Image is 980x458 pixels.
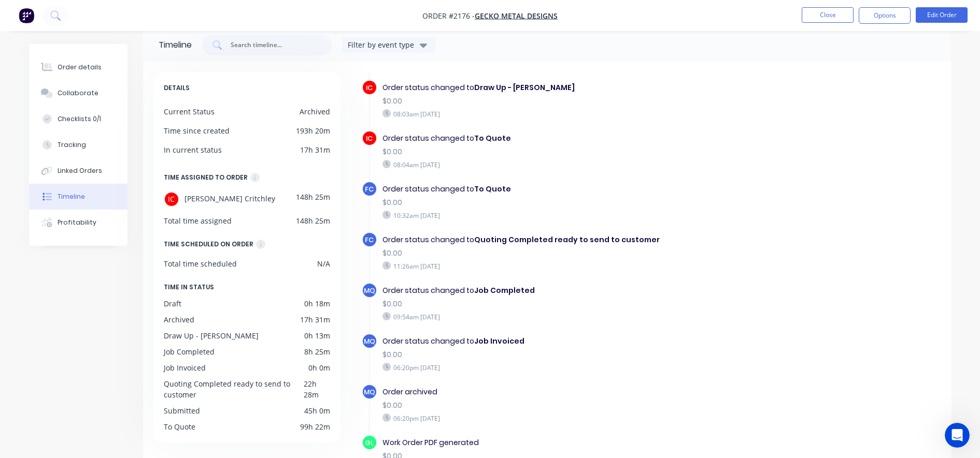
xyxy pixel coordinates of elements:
div: TIME SCHEDULED ON ORDER [164,239,253,250]
button: Tracking [29,132,127,158]
div: Draw Up - [PERSON_NAME] [164,330,259,341]
div: 08:04am [DATE] [382,160,741,169]
div: 148h 25m [296,191,330,207]
div: $0.00 [382,197,741,208]
div: 45h 0m [304,405,330,416]
div: IC [164,191,179,207]
button: Linked Orders [29,158,127,184]
div: Submitted [164,405,200,416]
div: Archived [164,314,194,325]
div: Job Invoiced [164,362,206,373]
span: [PERSON_NAME] Critchley [184,191,275,207]
div: $0.00 [382,96,741,107]
span: IC [366,134,373,143]
div: Filter by event type [348,39,417,50]
span: IC [366,83,373,93]
div: 22h 28m [304,378,330,400]
div: 11:26am [DATE] [382,261,741,271]
b: To Quote [474,184,511,194]
div: 08:03am [DATE] [382,109,741,119]
iframe: Intercom live chat [945,423,970,448]
span: MQ [364,336,375,346]
div: Linked Orders [58,166,102,175]
div: Order archived [382,387,741,397]
div: 0h 0m [308,362,330,373]
span: GL [365,438,374,448]
button: Edit Order [916,7,968,23]
div: 17h 31m [300,314,330,325]
div: In current status [164,144,222,155]
div: To Quote [164,421,195,432]
span: FC [365,184,374,194]
span: TIME IN STATUS [164,282,214,293]
div: Order details [58,63,102,72]
div: 99h 22m [300,421,330,432]
span: MQ [364,387,375,397]
div: Work Order PDF generated [382,437,741,448]
div: 06:20pm [DATE] [382,363,741,372]
div: 8h 25m [304,346,330,357]
button: Profitability [29,210,127,235]
div: Tracking [58,140,86,150]
div: 193h 20m [296,125,330,136]
div: Timeline [159,39,192,51]
div: Timeline [58,192,85,201]
div: 148h 25m [296,215,330,226]
div: Collaborate [58,88,98,98]
div: Archived [300,106,330,117]
div: $0.00 [382,299,741,309]
div: Order status changed to [382,133,741,144]
button: Timeline [29,184,127,210]
b: Quoting Completed ready to send to customer [474,234,660,245]
div: N/A [317,258,330,269]
button: Close [802,7,854,23]
div: Time since created [164,125,230,136]
div: Total time scheduled [164,258,237,269]
div: Draft [164,298,181,309]
button: Options [859,7,911,24]
b: To Quote [474,133,511,143]
div: Order status changed to [382,184,741,195]
div: Total time assigned [164,215,232,226]
button: Filter by event type [342,37,435,53]
span: Order #2176 - [422,11,475,21]
div: Job Completed [164,346,215,357]
div: TIME ASSIGNED TO ORDER [164,172,248,183]
div: 06:20pm [DATE] [382,413,741,423]
b: Draw Up - [PERSON_NAME] [474,82,575,93]
div: $0.00 [382,248,741,259]
span: DETAILS [164,82,190,94]
div: Order status changed to [382,285,741,296]
div: Order status changed to [382,82,741,93]
div: 0h 18m [304,298,330,309]
b: Job Invoiced [474,336,524,346]
button: Order details [29,54,127,80]
div: 17h 31m [300,144,330,155]
input: Search timeline... [230,40,316,50]
div: Quoting Completed ready to send to customer [164,378,304,400]
div: 0h 13m [304,330,330,341]
div: $0.00 [382,349,741,360]
span: FC [365,235,374,245]
div: $0.00 [382,400,741,411]
div: Order status changed to [382,336,741,347]
img: Factory [19,8,34,23]
b: Job Completed [474,285,535,296]
div: Checklists 0/1 [58,114,101,124]
span: MQ [364,286,375,296]
div: Current Status [164,106,215,117]
div: 09:54am [DATE] [382,312,741,321]
div: Profitability [58,218,96,227]
div: 10:32am [DATE] [382,211,741,220]
button: Checklists 0/1 [29,106,127,132]
div: $0.00 [382,146,741,157]
a: Gecko Metal Designs [475,11,558,21]
div: Order status changed to [382,234,741,245]
button: Collaborate [29,80,127,106]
